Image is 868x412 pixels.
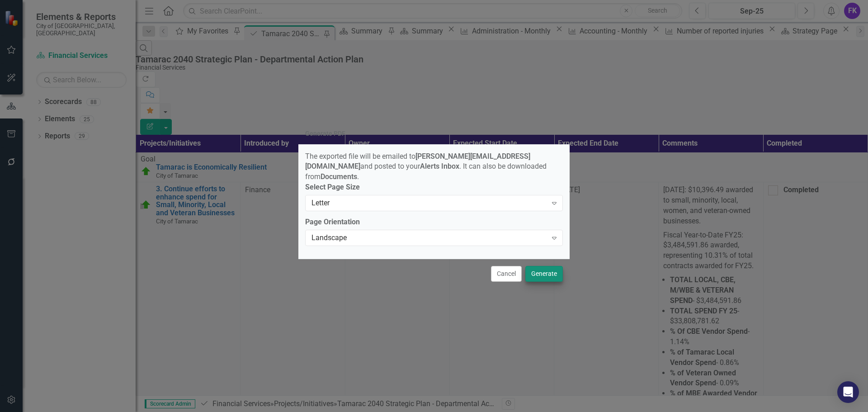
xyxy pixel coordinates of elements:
strong: Documents [321,172,357,181]
div: Letter [311,198,547,208]
label: Select Page Size [305,182,563,193]
strong: [PERSON_NAME][EMAIL_ADDRESS][DOMAIN_NAME] [305,152,530,171]
label: Page Orientation [305,217,563,227]
button: Generate [525,266,563,282]
span: The exported file will be emailed to and posted to your . It can also be downloaded from . [305,152,547,181]
div: Landscape [311,232,547,243]
strong: Alerts Inbox [420,162,459,170]
div: Generate PDF [305,130,345,137]
div: Open Intercom Messenger [837,381,859,403]
button: Cancel [491,266,522,282]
